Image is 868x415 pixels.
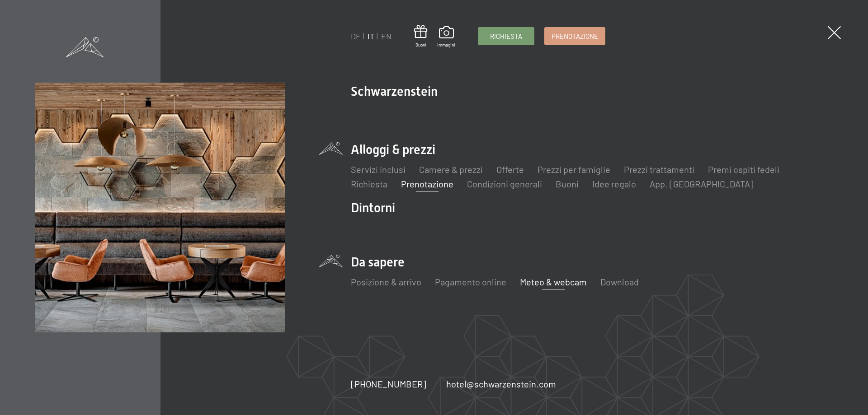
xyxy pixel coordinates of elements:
[708,164,779,175] a: Premi ospiti fedeli
[592,178,636,189] a: Idee regalo
[351,31,361,41] a: DE
[419,164,483,175] a: Camere & prezzi
[490,32,522,41] span: Richiesta
[351,378,426,390] a: [PHONE_NUMBER]
[35,83,285,332] img: [Translate to Italienisch:]
[437,42,455,48] span: Immagini
[414,42,427,48] span: Buoni
[650,178,754,189] a: App. [GEOGRAPHIC_DATA]
[351,378,426,389] span: [PHONE_NUMBER]
[496,164,524,175] a: Offerte
[624,164,694,175] a: Prezzi trattamenti
[467,178,542,189] a: Condizioni generali
[351,164,406,175] a: Servizi inclusi
[351,178,387,189] a: Richiesta
[435,276,506,287] a: Pagamento online
[368,31,374,41] a: IT
[552,32,598,41] span: Prenotazione
[437,26,455,48] a: Immagini
[414,25,427,48] a: Buoni
[478,28,534,45] a: Richiesta
[538,164,610,175] a: Prezzi per famiglie
[600,276,639,287] a: Download
[545,28,605,45] a: Prenotazione
[381,31,392,41] a: EN
[520,276,587,287] a: Meteo & webcam
[401,178,453,189] a: Prenotazione
[351,276,421,287] a: Posizione & arrivo
[446,378,556,390] a: hotel@schwarzenstein.com
[556,178,579,189] a: Buoni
